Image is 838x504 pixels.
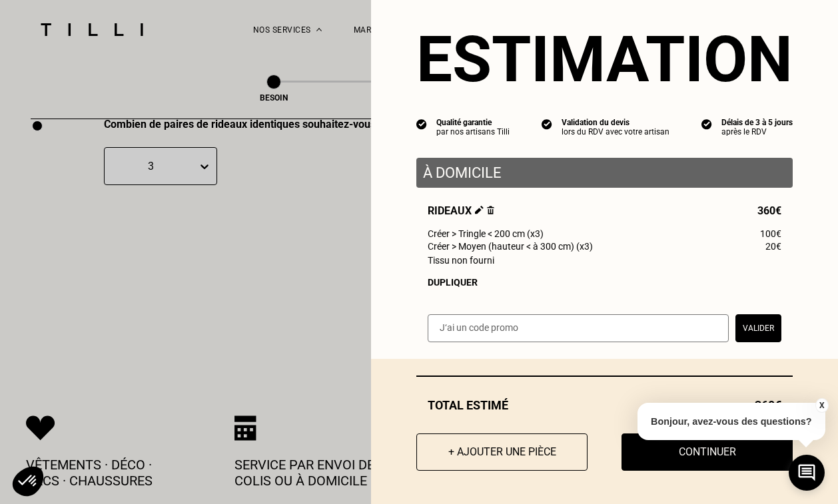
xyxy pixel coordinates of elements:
div: Qualité garantie [436,118,510,127]
button: Valider [735,314,781,342]
div: Total estimé [416,398,793,412]
div: par nos artisans Tilli [436,127,510,136]
span: Tissu non fourni [428,255,494,266]
section: Estimation [416,22,793,97]
span: Créer > Moyen (hauteur < à 300 cm) (x3) [428,241,593,252]
span: Rideaux [428,204,494,217]
span: Créer > Tringle < 200 cm (x3) [428,228,544,239]
button: X [815,398,828,413]
span: 20€ [765,241,781,252]
span: 100€ [760,228,781,239]
div: après le RDV [721,127,793,136]
input: J‘ai un code promo [428,314,729,342]
button: + Ajouter une pièce [416,433,588,471]
div: Délais de 3 à 5 jours [721,118,793,127]
p: À domicile [423,164,786,181]
img: Supprimer [487,206,494,214]
div: Validation du devis [562,118,669,127]
img: icon list info [416,118,427,130]
img: icon list info [701,118,712,130]
p: Bonjour, avez-vous des questions? [637,403,825,440]
span: 360€ [757,204,781,217]
img: icon list info [542,118,552,130]
div: lors du RDV avec votre artisan [562,127,669,136]
div: Dupliquer [428,277,781,288]
button: Continuer [622,433,793,471]
img: Éditer [475,206,484,214]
